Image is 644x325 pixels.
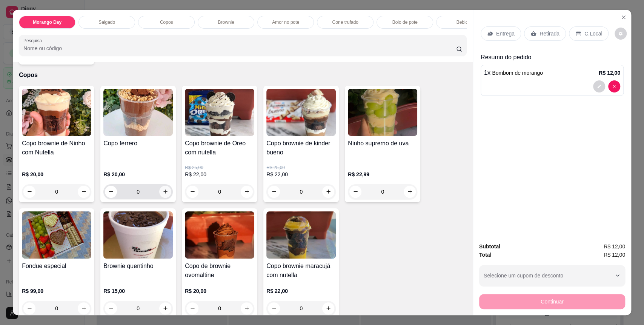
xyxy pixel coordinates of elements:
[241,186,253,198] button: increase-product-quantity
[23,186,35,198] button: decrease-product-quantity
[348,171,417,178] p: R$ 22,99
[22,89,91,136] img: product-image
[604,242,625,251] span: R$ 12,00
[98,19,115,25] p: Salgado
[103,211,173,259] img: product-image
[272,19,299,25] p: Amor no pote
[481,53,624,62] p: Resumo do pedido
[266,165,336,171] p: R$ 25,00
[160,19,173,25] p: Copos
[33,19,61,25] p: Morango Day
[185,211,254,259] img: product-image
[22,139,91,157] h4: Copo brownie de Ninho com Nutella
[492,70,543,76] span: Bombom de morango
[185,171,254,178] p: R$ 22,00
[266,211,336,259] img: product-image
[266,171,336,178] p: R$ 22,00
[584,30,602,37] p: C.Local
[322,186,334,198] button: increase-product-quantity
[185,139,254,157] h4: Copo brownie de Oreo com nutella
[78,302,90,314] button: increase-product-quantity
[19,71,467,80] p: Copos
[103,262,173,271] h4: Brownie quentinho
[484,68,543,77] p: 1 x
[608,80,620,92] button: decrease-product-quantity
[103,287,173,295] p: R$ 15,00
[159,186,171,198] button: increase-product-quantity
[604,251,625,259] span: R$ 12,00
[349,186,361,198] button: decrease-product-quantity
[266,139,336,157] h4: Copo brownie de kinder bueno
[348,89,417,136] img: product-image
[615,28,627,40] button: decrease-product-quantity
[539,30,559,37] p: Retirada
[599,69,620,77] p: R$ 12,00
[103,89,173,136] img: product-image
[496,30,515,37] p: Entrega
[479,252,491,258] strong: Total
[105,186,117,198] button: decrease-product-quantity
[348,139,417,148] h4: Ninho supremo de uva
[241,302,253,314] button: increase-product-quantity
[456,19,472,25] p: Bebidas
[22,262,91,271] h4: Fondue especial
[618,11,630,23] button: Close
[268,186,280,198] button: decrease-product-quantity
[23,37,45,44] label: Pesquisa
[22,287,91,295] p: R$ 99,00
[185,165,254,171] p: R$ 25,00
[186,302,198,314] button: decrease-product-quantity
[218,19,234,25] p: Brownie
[22,211,91,259] img: product-image
[103,139,173,148] h4: Copo ferrero
[268,302,280,314] button: decrease-product-quantity
[332,19,358,25] p: Cone trufado
[322,302,334,314] button: increase-product-quantity
[185,262,254,280] h4: Copo de brownie ovomaltine
[266,262,336,280] h4: Copo brownie maracujá com nutella
[266,89,336,136] img: product-image
[185,89,254,136] img: product-image
[103,171,173,178] p: R$ 20,00
[23,45,456,52] input: Pesquisa
[23,302,35,314] button: decrease-product-quantity
[185,287,254,295] p: R$ 20,00
[479,265,625,286] button: Selecione um cupom de desconto
[479,243,500,250] strong: Subtotal
[404,186,416,198] button: increase-product-quantity
[22,171,91,178] p: R$ 20,00
[593,80,605,92] button: decrease-product-quantity
[78,186,90,198] button: increase-product-quantity
[266,287,336,295] p: R$ 22,00
[186,186,198,198] button: decrease-product-quantity
[392,19,417,25] p: Bolo de pote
